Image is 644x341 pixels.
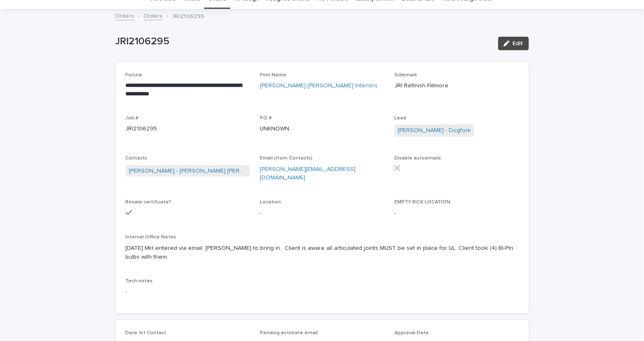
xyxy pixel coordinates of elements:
button: Edit [498,37,529,50]
span: Tech notes [126,279,153,284]
a: [PERSON_NAME] - [PERSON_NAME] [PERSON_NAME] Interiors [129,167,247,176]
p: [DATE] MH entered via email. [PERSON_NAME] to bring in. Client is aware all articulated joints MU... [126,244,519,262]
a: [PERSON_NAME] [PERSON_NAME] Interiors [260,81,377,90]
span: EMPTY BOX LOCATION [394,200,450,205]
span: Pending estimate email [260,330,318,336]
span: Contacts [126,156,148,161]
span: Firm Name [260,73,286,78]
a: Orders [144,11,163,20]
span: Lead [394,116,406,121]
span: Job # [126,116,139,121]
p: JRI2106295 [126,124,250,133]
a: Orders [116,11,135,20]
p: - [126,288,519,297]
p: - [260,209,384,218]
p: UNKNOWN [260,124,384,133]
p: JRI2106295 [172,11,205,20]
span: Location [260,200,281,205]
span: Internal Office Notes [126,235,177,240]
span: Fixture [126,73,143,78]
span: Edit [513,41,523,46]
p: JRI Refinish Fillmore [394,81,519,90]
span: Disable autoemails [394,156,441,161]
span: Resale certificate? [126,200,172,205]
p: - [394,209,519,218]
span: Date 1st Contact [126,330,167,336]
p: JRI2106295 [116,35,491,48]
a: [PERSON_NAME][EMAIL_ADDRESS][DOMAIN_NAME] [260,166,356,181]
span: Sidemark [394,73,417,78]
span: Approval Date [394,330,429,336]
span: Email (from Contacts) [260,156,313,161]
span: PO # [260,116,272,121]
a: [PERSON_NAME] - Dogfork [398,126,471,135]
